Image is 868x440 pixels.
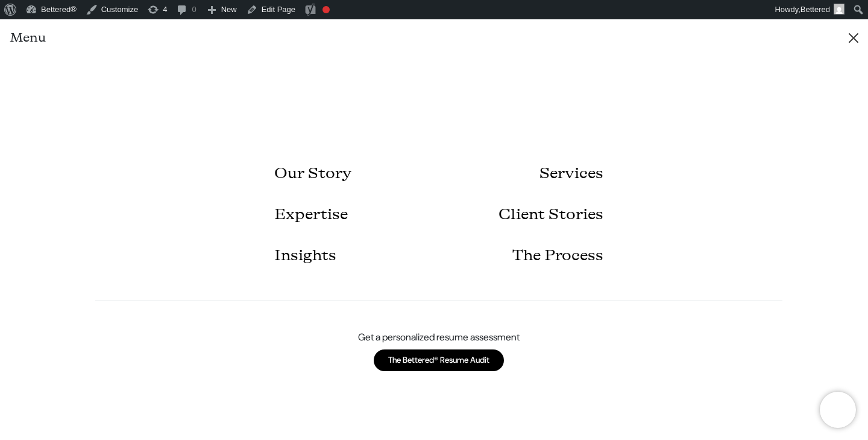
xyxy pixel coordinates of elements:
iframe: Brevo live chat [820,392,856,428]
div: Focus keyphrase not set [322,6,330,13]
a: Expertise [274,194,348,235]
a: The Process [512,235,603,276]
p: Get a personalized resume assessment [102,330,775,345]
a: Insights [274,235,336,276]
a: The Bettered® Resume Audit [374,349,504,371]
span: Bettered [800,5,830,14]
a: Our Story [274,153,352,194]
a: Client Stories [498,194,603,235]
a: Services [539,153,603,194]
button: Close [844,28,863,48]
h5: Menu [10,29,46,47]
